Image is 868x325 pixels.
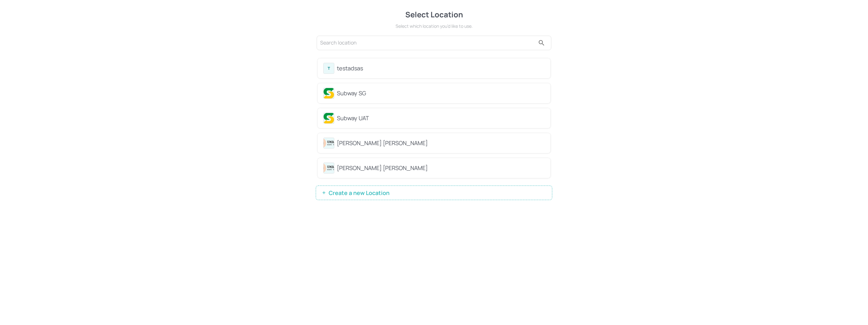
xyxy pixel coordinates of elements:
div: Select Location [316,9,552,20]
div: Select which location you’d like to use. [316,23,552,29]
div: Subway SG [337,89,545,98]
img: avatar [324,163,334,173]
div: T [323,63,334,74]
span: Create a new Location [325,190,393,196]
img: avatar [324,88,334,98]
img: avatar [324,113,334,123]
button: Create a new Location [316,186,552,200]
div: [PERSON_NAME] [PERSON_NAME] [337,164,545,172]
img: avatar [324,138,334,148]
div: testadsas [337,64,545,73]
div: [PERSON_NAME] [PERSON_NAME] [337,139,545,147]
div: Subway UAT [337,114,545,122]
button: search [535,37,548,49]
input: Search location [320,38,535,48]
